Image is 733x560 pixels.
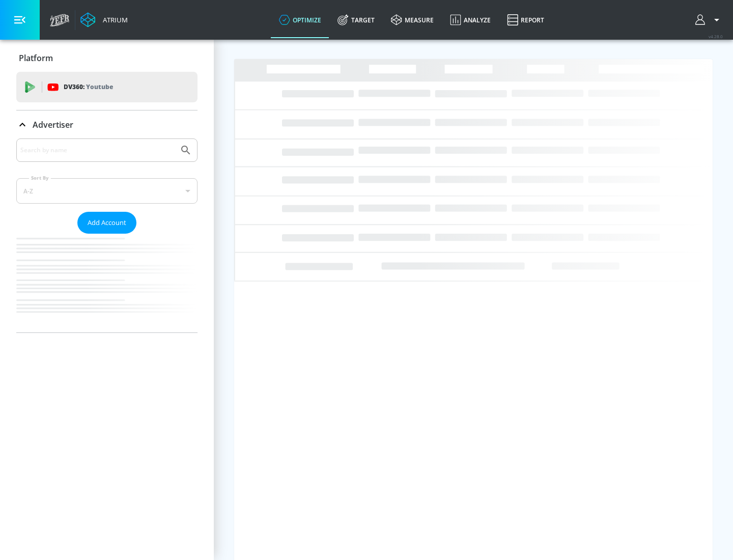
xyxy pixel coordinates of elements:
[442,2,499,38] a: Analyze
[16,110,198,139] div: Advertiser
[29,175,51,181] label: Sort By
[383,2,442,38] a: measure
[77,212,136,234] button: Add Account
[33,119,73,130] p: Advertiser
[19,52,53,64] p: Platform
[80,12,128,27] a: Atrium
[86,81,113,92] p: Youtube
[16,178,198,204] div: A-Z
[709,34,723,39] span: v 4.28.0
[20,144,175,157] input: Search by name
[16,72,198,102] div: DV360: Youtube
[64,81,113,93] p: DV360:
[88,217,126,229] span: Add Account
[16,138,198,332] div: Advertiser
[499,2,552,38] a: Report
[16,234,198,332] nav: list of Advertiser
[329,2,383,38] a: Target
[271,2,329,38] a: optimize
[99,15,128,24] div: Atrium
[16,44,198,72] div: Platform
